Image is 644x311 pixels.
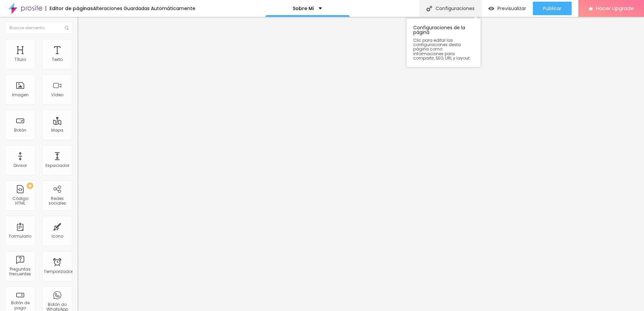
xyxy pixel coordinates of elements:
[51,128,63,133] div: Mapa
[51,93,63,97] div: Vídeo
[7,196,33,206] div: Código HTML
[413,38,474,60] span: Clic para editar las configuraciones desta página como: informaciones para compartir, SEO, URL y ...
[77,17,644,311] iframe: Editor
[293,6,314,11] p: Sobre Mi
[413,24,465,36] font: Configuraciones de la página
[52,234,63,239] div: Icono
[533,2,572,15] button: Publicar
[543,6,561,11] span: Publicar
[44,196,70,206] div: Redes sociales
[12,93,29,97] div: Imagen
[14,128,26,133] div: Botón
[45,6,93,11] div: Editor de páginas
[9,234,31,239] div: Formulario
[7,267,33,277] div: Preguntas frecuentes
[482,2,533,15] button: Previsualizar
[488,6,494,11] img: view-1.svg
[7,301,33,310] div: Botón de pago
[436,6,475,11] font: Configuraciones
[44,269,70,274] div: Temporizador
[5,22,72,34] input: Buscar elemento
[497,6,526,11] span: Previsualizar
[596,5,634,11] span: Hacer Upgrade
[14,57,26,62] div: Título
[13,163,27,168] div: Divisor
[45,163,69,168] div: Espaciador
[93,6,195,11] div: Alteraciones Guardadas Automáticamente
[65,26,69,30] img: Icono
[426,6,432,11] img: Icono
[52,57,63,62] div: Texto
